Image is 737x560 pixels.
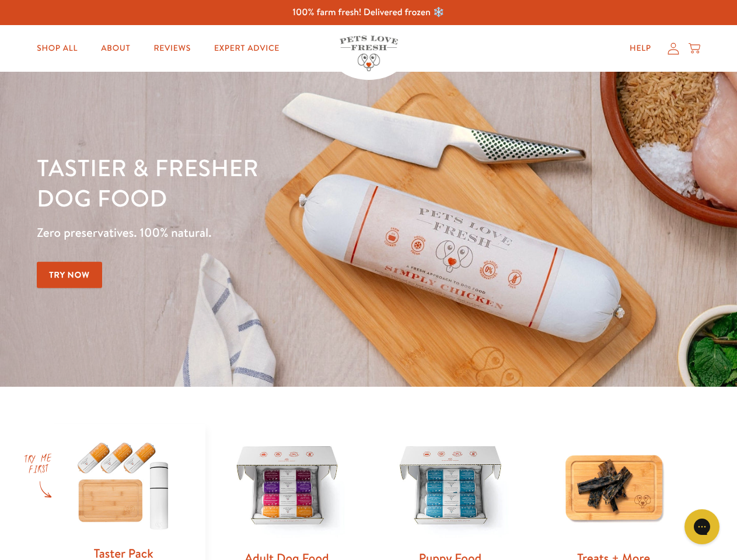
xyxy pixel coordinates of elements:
[37,152,479,213] h1: Tastier & fresher dog food
[679,505,725,548] iframe: Gorgias live chat messenger
[37,222,479,243] p: Zero preservatives. 100% natural.
[340,36,398,71] img: Pets Love Fresh
[37,262,102,288] a: Try Now
[205,37,289,60] a: Expert Advice
[620,37,661,60] a: Help
[144,37,200,60] a: Reviews
[92,37,139,60] a: About
[27,37,87,60] a: Shop All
